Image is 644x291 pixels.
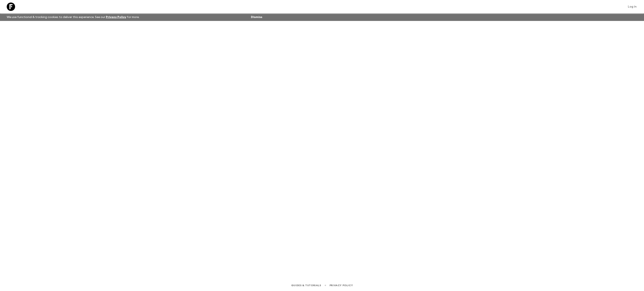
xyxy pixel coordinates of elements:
[250,14,263,20] button: Dismiss
[626,4,639,10] a: Log in
[5,13,141,21] p: We use functional & tracking cookies to deliver this experience. See our for more.
[291,283,321,288] a: Guides & Tutorials
[106,16,126,19] a: Privacy Policy
[330,283,353,288] a: Privacy Policy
